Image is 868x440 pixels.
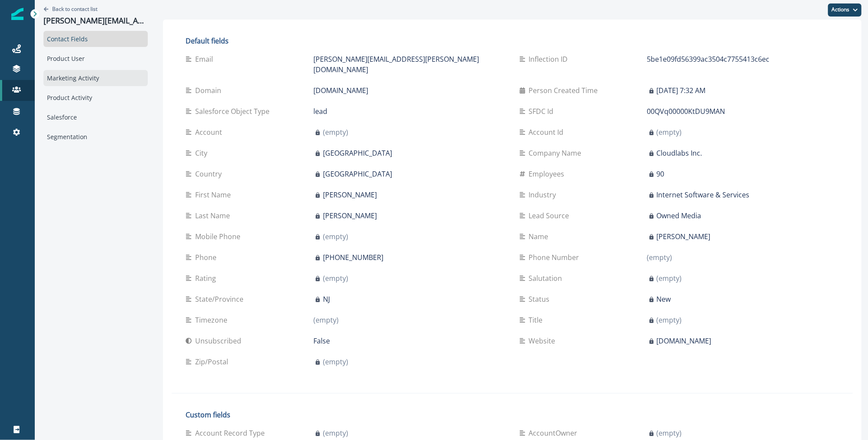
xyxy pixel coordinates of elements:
[195,169,225,179] p: Country
[657,85,706,96] p: [DATE] 7:32 AM
[313,54,505,75] p: [PERSON_NAME][EMAIL_ADDRESS][PERSON_NAME][DOMAIN_NAME]
[195,273,219,283] p: Rating
[195,148,211,158] p: City
[657,127,682,137] p: (empty)
[11,8,23,20] img: Inflection
[529,273,566,283] p: Salutation
[657,169,665,179] p: 90
[52,5,97,13] p: Back to contact list
[657,315,682,325] p: (empty)
[313,85,368,96] p: [DOMAIN_NAME]
[647,54,770,64] p: 5be1e09fd56399ac3504c7755413c6ec
[529,315,546,325] p: Title
[195,106,273,117] p: Salesforce Object Type
[323,231,348,242] p: (empty)
[529,190,560,200] p: Industry
[323,190,377,200] p: [PERSON_NAME]
[529,127,567,137] p: Account Id
[313,106,327,117] p: lead
[195,127,226,137] p: Account
[323,252,383,263] p: [PHONE_NUMBER]
[43,70,148,86] div: Marketing Activity
[195,190,234,200] p: First Name
[323,428,348,438] p: (empty)
[647,252,672,263] p: (empty)
[43,90,148,106] div: Product Activity
[657,273,682,283] p: (empty)
[195,252,220,263] p: Phone
[529,148,585,158] p: Company Name
[323,294,330,304] p: NJ
[43,16,148,26] p: [PERSON_NAME][EMAIL_ADDRESS][PERSON_NAME][DOMAIN_NAME]
[529,106,557,117] p: SFDC Id
[43,31,148,47] div: Contact Fields
[313,336,330,346] p: False
[313,315,339,325] p: (empty)
[647,106,725,117] p: 00QVq00000KtDU9MAN
[195,85,225,96] p: Domain
[657,336,712,346] p: [DOMAIN_NAME]
[657,148,702,158] p: Cloudlabs Inc.
[657,190,750,200] p: Internet Software & Services
[323,127,348,137] p: (empty)
[195,294,247,304] p: State/Province
[195,336,245,346] p: Unsubscribed
[43,129,148,145] div: Segmentation
[529,252,583,263] p: Phone Number
[657,294,671,304] p: New
[186,411,839,419] h2: Custom fields
[195,231,244,242] p: Mobile Phone
[828,3,861,17] button: Actions
[529,294,553,304] p: Status
[529,85,602,96] p: Person Created Time
[43,109,148,125] div: Salesforce
[657,428,682,438] p: (empty)
[529,231,552,242] p: Name
[195,315,231,325] p: Timezone
[195,357,232,367] p: Zip/Postal
[323,148,392,158] p: [GEOGRAPHIC_DATA]
[529,336,559,346] p: Website
[657,231,711,242] p: [PERSON_NAME]
[195,428,268,438] p: Account Record Type
[195,54,216,64] p: Email
[43,50,148,67] div: Product User
[323,210,377,221] p: [PERSON_NAME]
[43,5,97,13] button: Go back
[529,210,573,221] p: Lead Source
[323,273,348,283] p: (empty)
[323,169,392,179] p: [GEOGRAPHIC_DATA]
[186,37,839,45] h2: Default fields
[323,357,348,367] p: (empty)
[657,210,702,221] p: Owned Media
[529,54,572,64] p: Inflection ID
[195,210,233,221] p: Last Name
[529,169,568,179] p: Employees
[529,428,581,438] p: AccountOwner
